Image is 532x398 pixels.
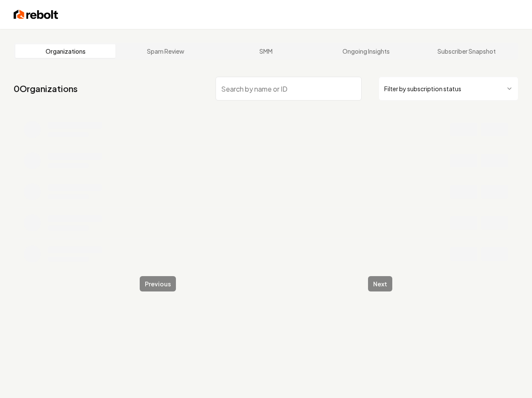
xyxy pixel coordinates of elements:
[115,44,216,58] a: Spam Review
[216,44,316,58] a: SMM
[216,77,362,101] input: Search by name or ID
[14,83,78,95] a: 0Organizations
[417,44,517,58] a: Subscriber Snapshot
[15,44,115,58] a: Organizations
[14,9,58,20] img: Rebolt Logo
[316,44,416,58] a: Ongoing Insights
